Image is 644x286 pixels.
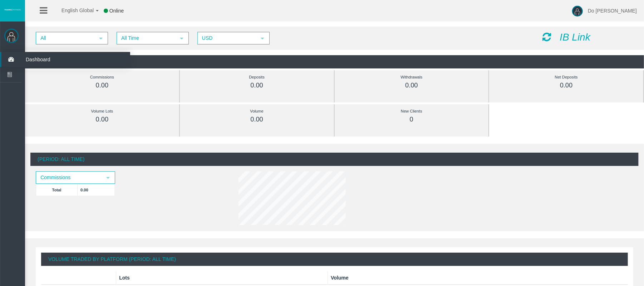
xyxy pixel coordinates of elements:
[1,52,130,67] a: Dashboard
[179,35,185,41] span: select
[36,33,94,44] span: All
[543,32,551,42] i: Reload Dashboard
[41,107,163,115] div: Volume Lots
[41,81,163,90] div: 0.00
[351,107,473,115] div: New Clients
[105,175,111,181] span: select
[328,271,628,285] th: Volume
[20,52,90,67] span: Dashboard
[196,73,318,81] div: Deposits
[78,184,115,196] td: 0.00
[196,107,318,115] div: Volume
[351,81,473,90] div: 0.00
[572,6,583,16] img: user-image
[560,32,590,43] i: IB Link
[52,8,94,13] span: English Global
[98,35,104,41] span: select
[198,33,256,44] span: USD
[30,153,639,166] div: (Period: All Time)
[588,8,637,14] span: Do [PERSON_NAME]
[41,73,163,81] div: Commissions
[505,81,627,90] div: 0.00
[36,172,102,183] span: Commissions
[4,8,21,11] img: logo.svg
[505,73,627,81] div: Net Deposits
[117,33,175,44] span: All Time
[260,35,265,41] span: select
[116,271,328,285] th: Lots
[36,184,78,196] td: Total
[351,115,473,124] div: 0
[196,115,318,124] div: 0.00
[109,8,124,14] span: Online
[41,253,628,266] div: Volume Traded By Platform (Period: All Time)
[41,115,163,124] div: 0.00
[351,73,473,81] div: Withdrawals
[25,55,644,68] div: (Period: All Time)
[196,81,318,90] div: 0.00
